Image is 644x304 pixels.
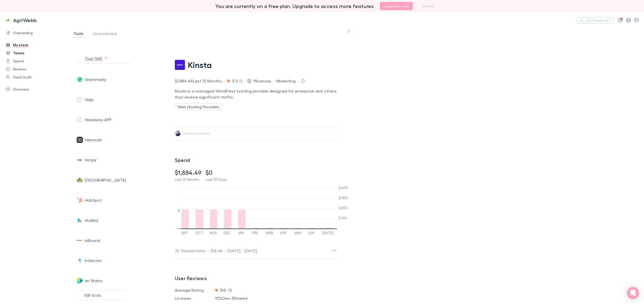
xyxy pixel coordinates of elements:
div: · [298,78,299,84]
span: Oct [195,231,204,235]
img: Hotjar's Logo [77,157,83,163]
div: Open Intercom Messenger [627,287,639,299]
span: Jun [308,231,316,235]
img: Camilo Ortiz [175,131,181,136]
a: Teams [1,49,70,57]
span: ( 1 ) [239,78,242,84]
p: 76 Transactions [175,248,206,254]
span: Jan [238,231,246,235]
div: · [225,248,226,254]
a: Kinsta [175,60,337,70]
h3: You are currently on a free plan. Upgrade to access more features [215,3,374,9]
span: Grammarly [85,69,106,90]
span: $200 [339,206,348,210]
img: inBound's Logo [77,237,83,243]
div: Add a comment [182,131,335,136]
h2: $1,884.49 [175,169,202,176]
a: AgriWebb [2,14,40,26]
span: $300 [339,196,348,200]
span: Last 12 Months [175,177,199,182]
img: Hexnode UEM's Logo [77,137,83,143]
img: Intercom's Logo [77,257,83,264]
p: Marketing [276,78,296,84]
span: Headway APP [85,110,112,130]
span: Nov [210,231,218,235]
p: $1,884.49 Last 12 Months [175,78,222,84]
span: Halp [85,90,94,110]
span: [DATE] [322,231,334,235]
span: close preview [92,31,117,37]
span: Intercom [85,250,102,271]
img: Houston's Logo [77,177,83,183]
span: $100 [339,216,348,220]
img: HubSpot's Logo [77,197,83,203]
span: May [294,231,302,235]
h3: User Reviews [175,275,337,281]
h3: Spend [175,157,337,163]
img: Headway APP's Logo [77,117,83,123]
span: Tools [73,31,83,37]
h2: $0 [206,169,227,176]
span: Last 30 Days [206,177,227,182]
button: Tool (108) [85,54,108,64]
div: ( 1 ) [175,287,337,293]
button: Upgrade now [380,2,413,10]
span: HubSpot [85,190,102,210]
p: Kinsta is a managed WordPress hosting provider designed for enterprise and others that receive si... [175,88,337,100]
span: 3.0 [232,78,239,84]
span: Jet Brains [85,271,103,291]
img: Grammarly's Logo [77,76,83,82]
div: · [244,78,245,84]
img: Halp's Logo [77,97,83,103]
p: $18.4K [211,248,223,254]
div: · [208,248,209,254]
div: 76 Transactions·$18.4K·[DATE] - [DATE] [171,243,341,259]
p: Average Rating [175,287,215,293]
span: Hexnode [85,130,102,150]
span: Apr [280,231,288,235]
img: Jet Brains's Logo [77,278,83,284]
a: SaaS Audit [1,73,70,81]
div: · [224,78,225,84]
div: Web Hosting Providers [175,103,222,111]
button: Dismiss [419,3,437,9]
span: Kinsta [188,60,212,70]
span: Feb [252,231,260,235]
p: [DATE] - [DATE] [228,248,257,254]
div: G [301,79,305,83]
span: inBound [85,230,100,250]
div: 108 tools [76,290,127,300]
div: · [273,78,274,84]
span: Sep [181,231,189,235]
span: Dec [224,231,232,235]
span: [GEOGRAPHIC_DATA] [85,170,126,190]
span: 3.0 [215,287,226,293]
a: Discovery [1,85,70,93]
span: Mar [266,231,274,235]
a: Onboarding [1,29,70,37]
a: Reviews [1,65,70,73]
img: Hudled's Logo [77,217,83,223]
button: Got Feedback? [577,17,614,23]
img: Kinsta's Logo [175,60,185,70]
span: Hudled [85,210,98,230]
a: My stack [1,41,70,49]
img: AgriWebb's Logo [5,17,11,23]
h3: AgriWebb [13,17,37,23]
p: 11 licenses [253,78,271,84]
span: Hotjar [85,150,97,170]
a: Spend [1,57,70,65]
span: $400 [339,186,348,190]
